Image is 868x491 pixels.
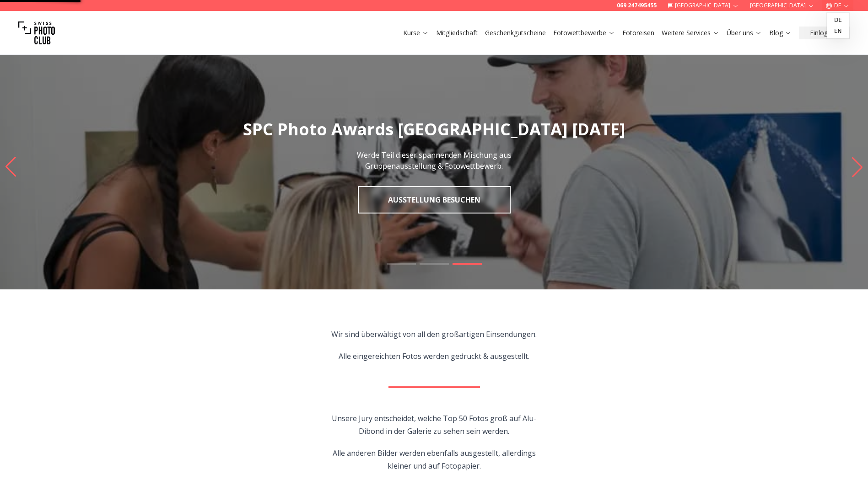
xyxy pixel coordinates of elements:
a: Über uns [727,28,762,37]
p: Werde Teil dieser spannenden Mischung aus Gruppenausstellung & Fotowettbewerb. [332,149,537,171]
a: Kurse [403,28,429,37]
a: Geschenkgutscheine [485,28,546,37]
button: Über uns [723,27,766,39]
button: Mitgliedschaft [432,27,481,39]
a: Ausstellung besuchen [358,186,511,213]
p: Alle anderen Bilder werden ebenfalls ausgestellt, allerdings kleiner und auf Fotopapier. [329,447,539,472]
a: 069 247495455 [617,2,657,9]
button: Weitere Services [658,27,723,39]
p: Unsere Jury entscheidet, welche Top 50 Fotos groß auf Alu-Dibond in der Galerie zu sehen sein wer... [329,412,539,438]
button: Fotoreisen [619,27,658,39]
button: Blog [766,27,795,39]
a: Fotoreisen [622,28,654,37]
a: Mitgliedschaft [436,28,478,37]
button: Einloggen [799,27,850,39]
button: Kurse [399,27,432,39]
button: Geschenkgutscheine [481,27,550,39]
p: Alle eingereichten Fotos werden gedruckt & ausgestellt. [331,350,537,363]
img: Swiss photo club [18,15,55,51]
p: Wir sind überwältigt von all den großartigen Einsendungen. [331,328,537,341]
a: en [829,26,847,37]
a: Fotowettbewerbe [553,28,615,37]
a: de [829,15,847,26]
a: Blog [769,28,792,37]
button: Fotowettbewerbe [550,27,619,39]
div: DE [827,13,849,38]
a: Weitere Services [662,28,719,37]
